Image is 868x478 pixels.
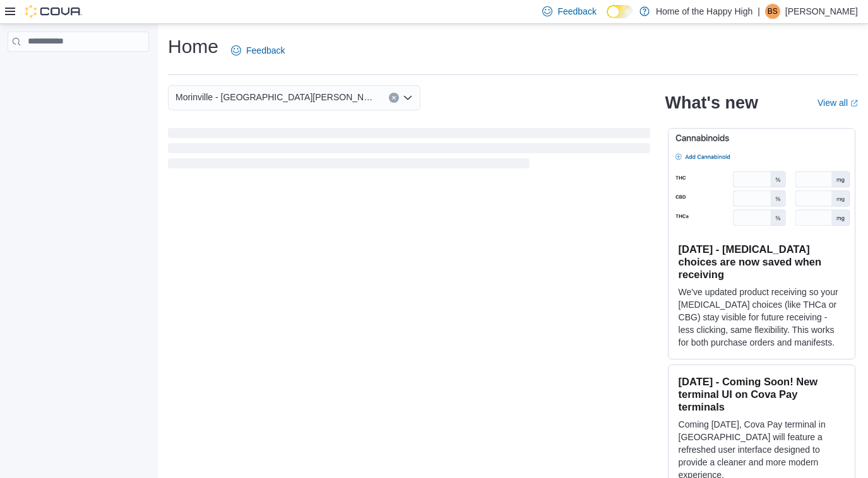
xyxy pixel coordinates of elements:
button: Open list of options [403,93,413,103]
span: Feedback [557,5,596,18]
p: [PERSON_NAME] [785,4,858,19]
span: BS [768,4,778,19]
span: Feedback [246,44,285,57]
a: Feedback [226,38,290,63]
span: Morinville - [GEOGRAPHIC_DATA][PERSON_NAME] - [GEOGRAPHIC_DATA] [175,90,376,105]
h3: [DATE] - Coming Soon! New terminal UI on Cova Pay terminals [679,375,845,413]
nav: Complex example [8,54,149,85]
h2: What's new [665,93,758,113]
h1: Home [168,34,218,59]
h3: [DATE] - [MEDICAL_DATA] choices are now saved when receiving [679,243,845,281]
p: We've updated product receiving so your [MEDICAL_DATA] choices (like THCa or CBG) stay visible fo... [679,286,845,349]
span: Loading [168,131,650,171]
p: Home of the Happy High [656,4,752,19]
svg: External link [850,100,858,107]
input: Dark Mode [607,5,633,18]
a: View allExternal link [817,98,858,108]
button: Clear input [389,93,399,103]
p: | [758,4,760,19]
div: Brittany Schaefer [765,4,780,19]
span: Dark Mode [607,18,607,19]
img: Cova [25,5,82,18]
